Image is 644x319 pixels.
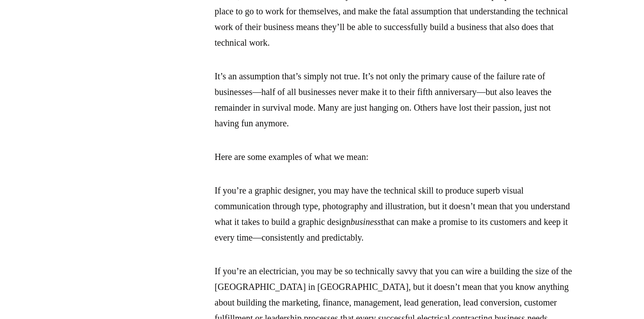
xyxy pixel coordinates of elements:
p: If you’re a graphic designer, you may have the technical skill to produce superb visual communica... [215,183,573,246]
iframe: Chat Widget [599,276,644,319]
p: Here are some examples of what we mean: [215,149,573,165]
p: It’s an assumption that’s simply not true. It’s not only the primary cause of the failure rate of... [215,69,573,131]
em: business [350,217,381,227]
